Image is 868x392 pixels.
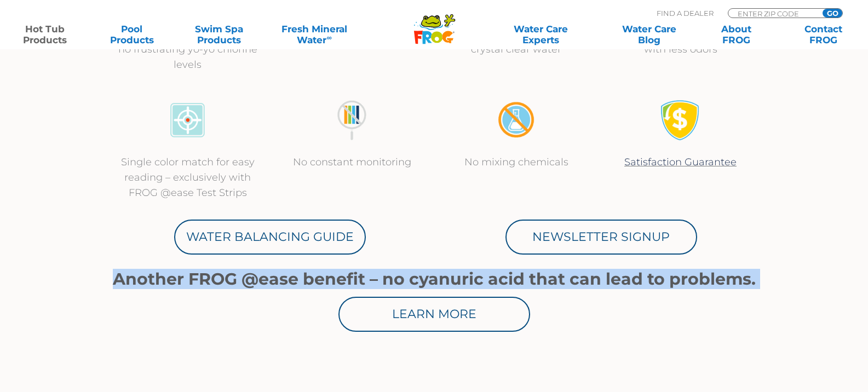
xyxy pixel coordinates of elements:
[702,24,770,45] a: AboutFROG
[505,220,697,255] a: Newsletter Signup
[338,297,530,332] a: Learn More
[98,24,166,45] a: PoolProducts
[789,24,857,45] a: ContactFROG
[823,9,842,18] input: GO
[486,24,596,45] a: Water CareExperts
[281,154,423,170] p: No constant monitoring
[106,270,763,289] h1: Another FROG @ease benefit – no cyanuric acid that can lead to problems.
[616,24,683,45] a: Water CareBlog
[496,100,537,141] img: no-mixing1
[185,24,253,45] a: Swim SpaProducts
[174,220,366,255] a: Water Balancing Guide
[445,154,588,170] p: No mixing chemicals
[326,33,331,42] sup: ∞
[272,24,357,45] a: Fresh MineralWater∞
[624,156,737,168] a: Satisfaction Guarantee
[117,154,259,200] p: Single color match for easy reading – exclusively with FROG @ease Test Strips
[11,24,79,45] a: Hot TubProducts
[737,9,810,18] input: Zip Code Form
[657,8,714,18] p: Find A Dealer
[660,100,701,141] img: Satisfaction Guarantee Icon
[167,100,208,141] img: icon-atease-color-match
[331,100,372,141] img: no-constant-monitoring1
